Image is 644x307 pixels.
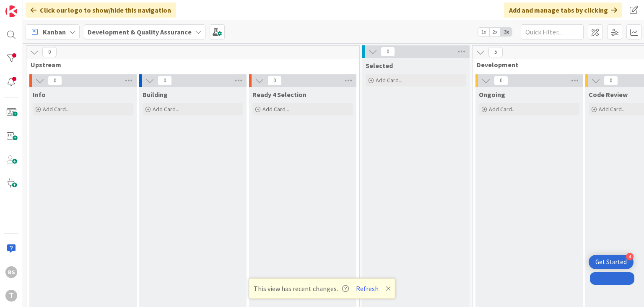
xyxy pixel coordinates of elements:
span: 1x [478,28,489,36]
b: Development & Quality Assurance [88,28,192,36]
span: Add Card... [376,76,402,84]
span: This view has recent changes. [254,283,349,294]
div: 4 [626,253,634,260]
span: Code Review [589,90,628,99]
span: 0 [381,47,395,57]
div: BS [5,266,17,278]
div: Get Started [595,258,627,266]
div: Open Get Started checklist, remaining modules: 4 [589,255,634,269]
span: Add Card... [489,105,516,113]
span: Add Card... [43,105,70,113]
img: Visit kanbanzone.com [5,5,17,17]
span: Selected [366,61,393,70]
span: Add Card... [153,105,179,113]
span: 3x [501,28,512,36]
span: 0 [48,76,62,86]
div: Add and manage tabs by clicking [504,3,622,18]
span: Add Card... [262,105,289,113]
div: T [5,290,17,302]
button: Refresh [353,283,382,294]
span: 0 [267,76,282,86]
span: 0 [158,76,172,86]
span: Upstream [31,60,349,69]
span: Add Card... [599,105,626,113]
span: 0 [42,47,57,57]
span: Ready 4 Selection [252,90,306,99]
span: Info [33,90,46,99]
span: Ongoing [479,90,505,99]
span: Kanban [43,27,66,37]
span: Building [143,90,168,99]
input: Quick Filter... [521,24,584,39]
span: 5 [488,47,503,57]
span: 0 [494,76,508,86]
span: 0 [604,76,618,86]
div: Click our logo to show/hide this navigation [26,3,176,18]
span: 2x [489,28,501,36]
